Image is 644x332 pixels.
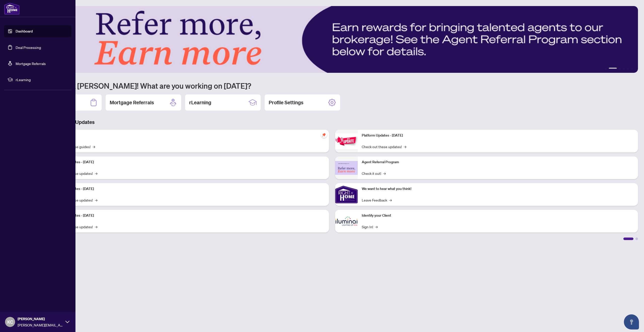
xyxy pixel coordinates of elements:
[362,224,378,229] a: Sign In!→
[605,68,607,70] button: 1
[53,159,325,165] p: Platform Updates - [DATE]
[335,133,358,149] img: Platform Updates - June 23, 2025
[383,171,386,176] span: →
[627,68,629,70] button: 5
[623,68,625,70] button: 4
[16,61,46,66] a: Mortgage Referrals
[321,132,327,138] span: pushpin
[631,68,633,70] button: 6
[53,186,325,192] p: Platform Updates - [DATE]
[404,144,406,149] span: →
[18,316,63,322] span: [PERSON_NAME]
[362,144,406,149] a: Check out these updates!→
[362,186,634,192] p: We want to hear what you think!
[16,29,33,34] a: Dashboard
[110,99,154,106] h2: Mortgage Referrals
[362,213,634,218] p: Identify your Client
[53,133,325,138] p: Self-Help
[26,119,638,126] h3: Brokerage & Industry Updates
[95,171,97,176] span: →
[335,161,358,175] img: Agent Referral Program
[93,144,95,149] span: →
[95,224,97,229] span: →
[16,45,41,50] a: Deal Processing
[26,81,638,90] h1: Welcome back [PERSON_NAME]! What are you working on [DATE]?
[16,77,68,82] span: rLearning
[362,133,634,138] p: Platform Updates - [DATE]
[53,213,325,218] p: Platform Updates - [DATE]
[335,210,358,233] img: Identify your Client
[375,224,378,229] span: →
[269,99,303,106] h2: Profile Settings
[362,159,634,165] p: Agent Referral Program
[95,197,97,203] span: →
[7,318,13,325] span: KC
[624,314,639,329] button: Open asap
[609,68,617,70] button: 2
[189,99,211,106] h2: rLearning
[4,3,20,15] img: logo
[362,197,392,203] a: Leave Feedback→
[389,197,392,203] span: →
[362,171,386,176] a: Check it out!→
[335,183,358,206] img: We want to hear what you think!
[18,322,63,328] span: [PERSON_NAME][EMAIL_ADDRESS][DOMAIN_NAME]
[619,68,621,70] button: 3
[26,6,638,73] img: Slide 1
